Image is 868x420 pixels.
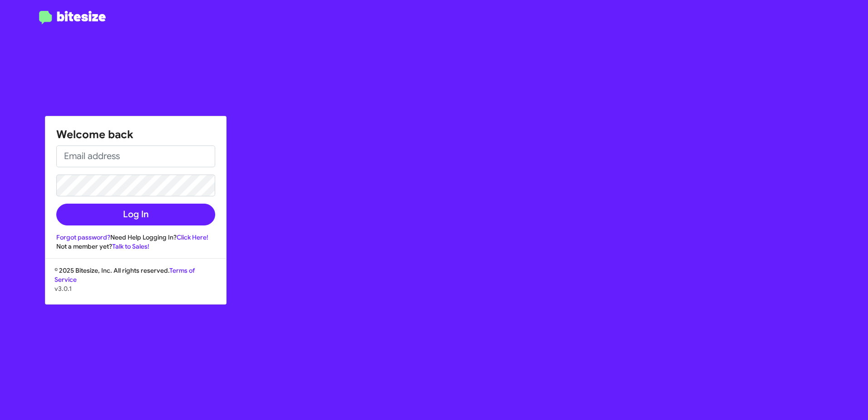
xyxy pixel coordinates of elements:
button: Log In [56,204,215,225]
p: v3.0.1 [54,284,217,293]
div: © 2025 Bitesize, Inc. All rights reserved. [45,266,226,304]
div: Not a member yet? [56,242,215,251]
a: Forgot password? [56,233,110,241]
input: Email address [56,145,215,167]
a: Talk to Sales! [112,242,149,250]
a: Click Here! [177,233,208,241]
div: Need Help Logging In? [56,233,215,242]
a: Terms of Service [54,266,195,284]
h1: Welcome back [56,127,215,142]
